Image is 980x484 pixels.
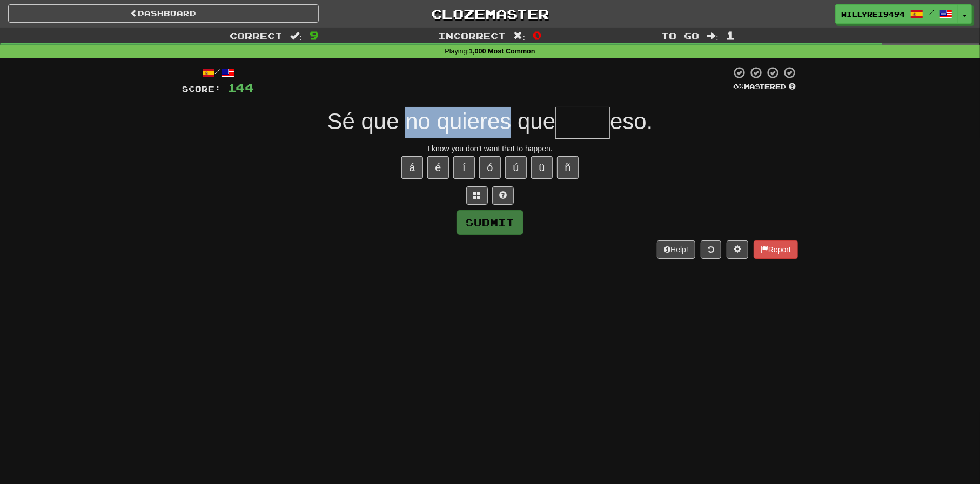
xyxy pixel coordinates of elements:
strong: 1,000 Most Common [469,48,535,55]
button: ó [479,156,501,179]
button: í [453,156,475,179]
button: Switch sentence to multiple choice alt+p [466,186,488,205]
span: : [707,31,719,41]
span: Correct [230,30,283,41]
button: Single letter hint - you only get 1 per sentence and score half the points! alt+h [492,186,514,205]
span: 0 [533,29,542,42]
button: Submit [457,210,523,235]
a: willyrei9494 / [835,4,958,24]
span: 0 % [733,82,744,91]
span: 9 [310,29,319,42]
a: Clozemaster [335,4,646,23]
span: 1 [726,29,735,42]
div: / [182,66,254,79]
button: ú [505,156,527,179]
button: á [401,156,423,179]
span: 144 [227,80,254,94]
button: ü [531,156,553,179]
button: ñ [557,156,579,179]
button: Help! [657,240,695,259]
div: Mastered [731,82,798,92]
span: / [929,9,934,16]
span: To go [661,30,699,41]
button: Report [754,240,798,259]
span: : [514,31,526,41]
a: Dashboard [8,4,319,23]
span: : [290,31,302,41]
span: Sé que no quieres que [327,109,556,134]
span: willyrei9494 [841,9,905,19]
button: é [427,156,449,179]
button: Round history (alt+y) [701,240,721,259]
span: Score: [182,84,221,93]
div: I know you don't want that to happen. [182,143,798,154]
span: Incorrect [438,30,506,41]
span: eso. [610,109,653,134]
